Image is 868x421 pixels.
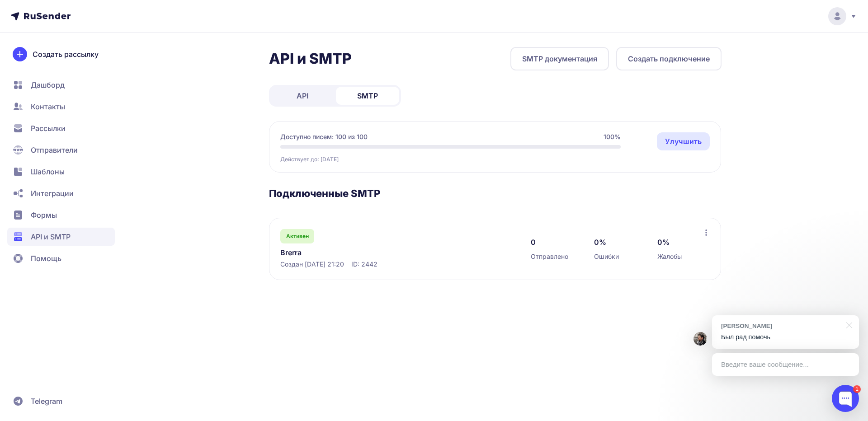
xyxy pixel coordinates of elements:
[531,237,536,248] span: 0
[616,47,722,70] button: Создать подключение
[280,132,368,141] span: Доступно писем: 100 из 100
[31,396,62,407] span: Telegram
[297,90,308,101] span: API
[280,156,339,163] span: Действует до: [DATE]
[31,80,65,90] span: Дашборд
[853,385,861,393] div: 1
[31,123,66,134] span: Рассылки
[594,252,619,261] span: Ошибки
[604,132,621,141] span: 100%
[269,50,352,68] h2: API и SMTP
[269,187,722,200] h3: Подключенные SMTP
[33,49,99,60] span: Создать рассылку
[510,47,609,70] a: SMTP документация
[712,353,859,376] div: Введите ваше сообщение...
[31,231,71,242] span: API и SMTP
[280,247,466,258] a: Brerra
[31,166,65,177] span: Шаблоны
[657,132,710,150] a: Улучшить
[7,392,115,410] a: Telegram
[31,145,78,155] span: Отправители
[693,332,707,346] img: Александр
[286,233,309,240] span: Активен
[31,210,57,220] span: Формы
[594,237,606,248] span: 0%
[336,87,399,105] a: SMTP
[657,252,682,261] span: Жалобы
[721,322,841,330] div: [PERSON_NAME]
[657,237,670,248] span: 0%
[31,253,61,264] span: Помощь
[357,90,378,101] span: SMTP
[31,101,65,112] span: Контакты
[31,188,74,199] span: Интеграции
[280,260,344,269] span: Создан [DATE] 21:20
[271,87,334,105] a: API
[721,332,850,342] p: Был рад помочь
[531,252,568,261] span: Отправлено
[351,260,377,269] span: ID: 2442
